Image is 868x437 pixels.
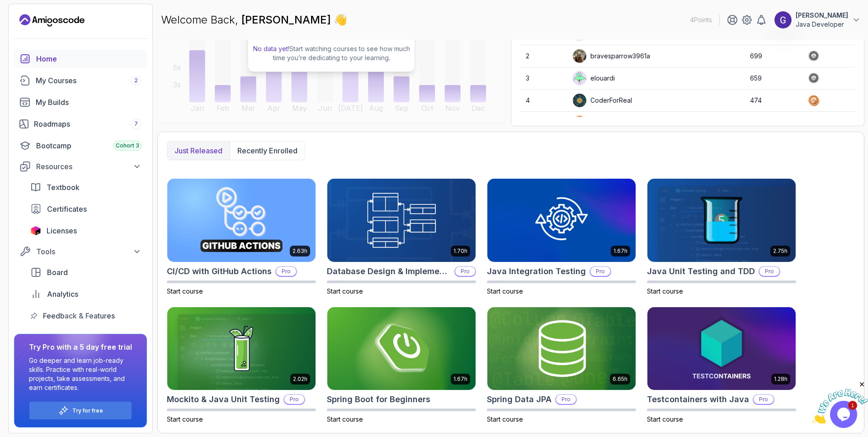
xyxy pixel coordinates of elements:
[745,67,802,90] td: 659
[487,415,523,423] span: Start course
[327,287,363,295] span: Start course
[230,142,305,160] button: Recently enrolled
[520,112,567,134] td: 5
[759,267,779,276] p: Pro
[812,380,868,423] iframe: chat widget
[293,375,307,383] p: 2.02h
[487,307,636,390] img: Spring Data JPA card
[252,44,411,62] p: Start watching courses to see how much time you’re dedicating to your learning.
[36,246,142,257] div: Tools
[647,265,755,278] h2: Java Unit Testing and TDD
[175,145,222,156] p: Just released
[19,13,85,28] a: Landing page
[745,112,802,134] td: 317
[14,137,147,155] a: bootcamp
[334,13,347,27] span: 👋
[773,247,788,255] p: 2.75h
[520,45,567,67] td: 2
[327,178,476,296] a: Database Design & Implementation card1.70hDatabase Design & ImplementationProStart course
[34,119,142,129] div: Roadmaps
[520,90,567,112] td: 4
[167,307,316,390] img: Mockito & Java Unit Testing card
[556,395,576,404] p: Pro
[327,307,476,390] img: Spring Boot for Beginners card
[327,415,363,423] span: Start course
[36,53,142,64] div: Home
[327,307,476,424] a: Spring Boot for Beginners card1.67hSpring Boot for BeginnersStart course
[327,393,430,406] h2: Spring Boot for Beginners
[36,140,142,151] div: Bootcamp
[647,287,683,295] span: Start course
[29,356,132,392] p: Go deeper and learn job-ready skills. Practice with real-world projects, take assessments, and ea...
[647,179,796,262] img: Java Unit Testing and TDD card
[167,178,316,296] a: CI/CD with GitHub Actions card2.63hCI/CD with GitHub ActionsProStart course
[796,11,848,20] p: [PERSON_NAME]
[116,142,139,149] span: Cohort 3
[327,265,451,278] h2: Database Design & Implementation
[573,116,586,129] img: user profile image
[327,179,476,262] img: Database Design & Implementation card
[453,375,467,383] p: 1.67h
[14,93,147,111] a: builds
[572,93,632,108] div: CoderForReal
[167,265,272,278] h2: CI/CD with GitHub Actions
[573,94,586,107] img: user profile image
[453,247,467,255] p: 1.70h
[487,265,586,278] h2: Java Integration Testing
[161,13,347,27] p: Welcome Back,
[745,45,802,67] td: 699
[745,90,802,112] td: 474
[647,178,796,296] a: Java Unit Testing and TDD card2.75hJava Unit Testing and TDDProStart course
[47,182,80,193] span: Textbook
[47,267,68,278] span: Board
[774,11,861,29] button: user profile image[PERSON_NAME]Java Developer
[167,179,316,262] img: CI/CD with GitHub Actions card
[167,142,230,160] button: Just released
[647,393,749,406] h2: Testcontainers with Java
[14,71,147,90] a: courses
[14,243,147,260] button: Tools
[754,395,774,404] p: Pro
[25,200,147,218] a: certificates
[167,393,280,406] h2: Mockito & Java Unit Testing
[72,407,103,414] a: Try for free
[47,204,87,214] span: Certificates
[455,267,475,276] p: Pro
[487,178,636,296] a: Java Integration Testing card1.67hJava Integration TestingProStart course
[613,247,627,255] p: 1.67h
[14,158,147,175] button: Resources
[43,310,115,321] span: Feedback & Features
[487,287,523,295] span: Start course
[241,13,334,26] span: [PERSON_NAME]
[487,307,636,424] a: Spring Data JPA card6.65hSpring Data JPAProStart course
[690,15,712,24] p: 4 Points
[30,226,41,235] img: jetbrains icon
[47,225,77,236] span: Licenses
[29,401,132,420] button: Try for free
[647,307,796,424] a: Testcontainers with Java card1.28hTestcontainers with JavaProStart course
[134,120,138,128] span: 7
[253,45,289,52] span: No data yet!
[47,289,78,299] span: Analytics
[572,49,650,63] div: bravesparrow3961a
[276,267,296,276] p: Pro
[572,71,615,85] div: elouardi
[796,20,848,29] p: Java Developer
[167,287,203,295] span: Start course
[647,415,683,423] span: Start course
[134,77,138,84] span: 2
[25,307,147,325] a: feedback
[25,285,147,303] a: analytics
[36,75,142,86] div: My Courses
[284,395,304,404] p: Pro
[167,415,203,423] span: Start course
[237,145,297,156] p: Recently enrolled
[520,67,567,90] td: 3
[573,71,586,85] img: default monster avatar
[167,307,316,424] a: Mockito & Java Unit Testing card2.02hMockito & Java Unit TestingProStart course
[36,97,142,108] div: My Builds
[647,307,796,390] img: Testcontainers with Java card
[487,393,552,406] h2: Spring Data JPA
[25,263,147,281] a: board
